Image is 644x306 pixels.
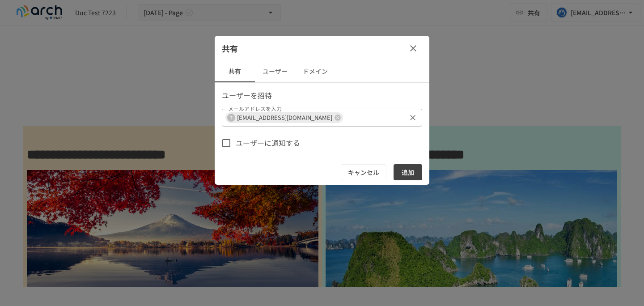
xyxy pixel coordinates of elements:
div: T [227,114,235,122]
button: クリア [407,111,419,124]
div: 共有 [215,36,429,61]
span: [EMAIL_ADDRESS][DOMAIN_NAME] [233,112,336,123]
p: ユーザーを招待 [222,90,422,102]
button: 追加 [394,164,422,181]
button: キャンセル [341,164,386,181]
button: ユーザー [255,61,295,82]
span: ユーザーに通知する [236,137,300,149]
button: 共有 [215,61,255,82]
label: メールアドレスを入力 [228,105,282,112]
button: ドメイン [295,61,335,82]
div: T[EMAIL_ADDRESS][DOMAIN_NAME] [225,112,343,123]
